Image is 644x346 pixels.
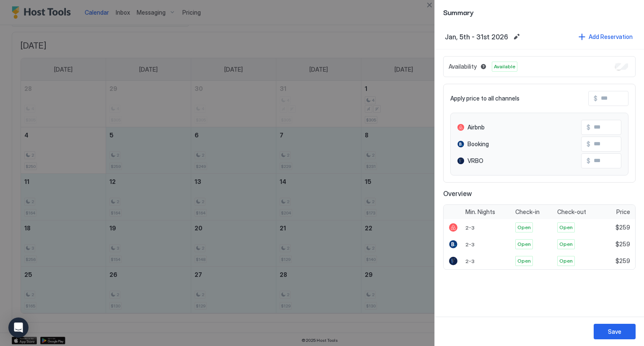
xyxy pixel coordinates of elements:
[443,7,636,17] span: Summary
[615,240,630,248] span: $259
[587,157,590,165] span: $
[608,327,621,336] div: Save
[517,257,531,265] span: Open
[559,257,573,265] span: Open
[465,225,475,231] span: 2-3
[467,140,489,148] span: Booking
[615,224,630,231] span: $259
[512,32,522,42] button: Edit date range
[594,324,636,339] button: Save
[616,208,630,216] span: Price
[465,208,495,216] span: Min. Nights
[559,224,573,231] span: Open
[467,124,485,131] span: Airbnb
[557,208,586,216] span: Check-out
[478,62,488,72] button: Blocked dates override all pricing rules and remain unavailable until manually unblocked
[589,32,633,41] div: Add Reservation
[494,63,515,70] span: Available
[615,257,630,265] span: $259
[449,63,477,70] span: Availability
[465,258,475,264] span: 2-3
[443,189,636,198] span: Overview
[450,95,519,102] span: Apply price to all channels
[517,224,531,231] span: Open
[467,157,483,165] span: VRBO
[445,33,508,41] span: Jan, 5th - 31st 2026
[515,208,540,216] span: Check-in
[517,240,531,248] span: Open
[8,318,29,338] div: Open Intercom Messenger
[559,240,573,248] span: Open
[465,241,475,248] span: 2-3
[594,95,597,102] span: $
[577,31,634,42] button: Add Reservation
[587,140,590,148] span: $
[587,124,590,131] span: $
